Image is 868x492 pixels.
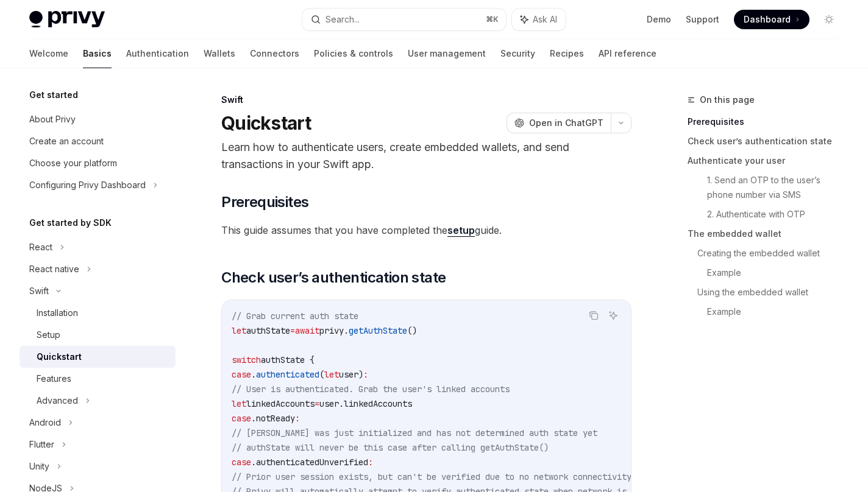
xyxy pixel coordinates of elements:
[29,459,49,474] div: Unity
[221,268,446,287] span: Check user’s authentication state
[507,113,611,133] button: Open in ChatGPT
[407,325,417,336] span: ()
[29,156,117,170] div: Choose your platform
[250,39,299,68] a: Connectors
[221,112,311,134] h1: Quickstart
[688,132,848,151] a: Check user’s authentication state
[512,9,566,30] button: Ask AI
[647,13,671,26] a: Demo
[744,13,791,26] span: Dashboard
[688,224,848,244] a: The embedded wallet
[533,13,557,26] span: Ask AI
[232,311,358,322] span: // Grab current auth state
[819,10,839,29] button: Toggle dark mode
[363,369,368,380] span: :
[486,15,499,24] span: ⌘ K
[605,307,621,323] button: Ask AI
[246,398,315,409] span: linkedAccounts
[20,324,176,346] a: Setup
[586,307,602,323] button: Copy the contents from the code block
[37,328,60,342] div: Setup
[599,39,656,68] a: API reference
[232,457,251,468] span: case
[261,354,315,365] span: authState {
[700,93,755,107] span: On this page
[295,325,319,336] span: await
[232,413,251,424] span: case
[315,398,319,409] span: =
[325,12,360,27] div: Search...
[37,371,71,386] div: Features
[29,88,78,102] h5: Get started
[29,39,68,68] a: Welcome
[221,139,631,173] p: Learn how to authenticate users, create embedded wallets, and send transactions in your Swift app.
[550,39,584,68] a: Recipes
[37,350,82,364] div: Quickstart
[20,152,176,174] a: Choose your platform
[707,205,848,224] a: 2. Authenticate with OTP
[529,117,603,129] span: Open in ChatGPT
[232,354,261,365] span: switch
[707,302,848,322] a: Example
[686,13,719,26] a: Support
[29,284,49,298] div: Swift
[29,437,54,452] div: Flutter
[232,325,246,336] span: let
[290,325,295,336] span: =
[368,457,373,468] span: :
[232,471,636,482] span: // Prior user session exists, but can't be verified due to no network connectivity.
[232,442,549,453] span: // authState will never be this case after calling getAuthState()
[295,413,300,424] span: :
[256,413,295,424] span: notReady
[697,244,848,263] a: Creating the embedded wallet
[29,240,52,255] div: React
[29,262,79,276] div: React native
[688,112,848,132] a: Prerequisites
[20,302,176,324] a: Installation
[221,94,631,106] div: Swift
[126,39,189,68] a: Authentication
[29,112,76,127] div: About Privy
[302,9,506,30] button: Search...⌘K
[232,384,510,395] span: // User is authenticated. Grab the user's linked accounts
[246,325,290,336] span: authState
[251,413,256,424] span: .
[344,398,412,409] span: linkedAccounts
[232,427,597,438] span: // [PERSON_NAME] was just initialized and has not determined auth state yet
[447,224,475,237] a: setup
[697,283,848,302] a: Using the embedded wallet
[339,369,363,380] span: user)
[349,325,407,336] span: getAuthState
[221,222,631,239] span: This guide assumes that you have completed the guide.
[256,457,368,468] span: authenticatedUnverified
[37,393,78,408] div: Advanced
[29,178,146,192] div: Configuring Privy Dashboard
[319,398,344,409] span: user.
[707,170,848,205] a: 1. Send an OTP to the user’s phone number via SMS
[500,39,535,68] a: Security
[256,369,319,380] span: authenticated
[251,457,256,468] span: .
[83,39,112,68] a: Basics
[20,346,176,368] a: Quickstart
[707,263,848,283] a: Example
[232,398,246,409] span: let
[251,369,256,380] span: .
[324,369,339,380] span: let
[29,134,104,149] div: Create an account
[20,108,176,130] a: About Privy
[29,216,112,230] h5: Get started by SDK
[734,10,809,29] a: Dashboard
[221,192,308,212] span: Prerequisites
[37,306,78,320] div: Installation
[20,368,176,390] a: Features
[232,369,251,380] span: case
[29,415,61,430] div: Android
[408,39,486,68] a: User management
[204,39,235,68] a: Wallets
[314,39,393,68] a: Policies & controls
[688,151,848,170] a: Authenticate your user
[29,11,105,28] img: light logo
[319,369,324,380] span: (
[319,325,349,336] span: privy.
